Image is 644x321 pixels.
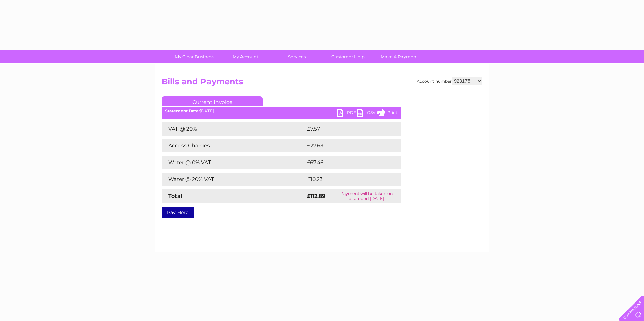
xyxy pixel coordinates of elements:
b: Statement Date: [165,108,200,113]
h2: Bills and Payments [162,77,482,90]
a: Print [377,109,397,118]
td: Water @ 20% VAT [162,173,305,186]
td: £27.63 [305,139,387,152]
td: £7.57 [305,122,385,136]
div: Account number [417,77,482,85]
div: [DATE] [162,109,401,113]
a: My Account [218,50,273,63]
td: VAT @ 20% [162,122,305,136]
a: Current Invoice [162,96,263,106]
td: Payment will be taken on or around [DATE] [332,189,401,203]
a: Make A Payment [372,50,427,63]
td: £10.23 [305,173,387,186]
a: CSV [357,109,377,118]
td: Access Charges [162,139,305,152]
a: My Clear Business [167,50,222,63]
a: PDF [337,109,357,118]
a: Pay Here [162,207,194,218]
strong: £112.89 [307,193,325,199]
td: £67.46 [305,156,387,169]
td: Water @ 0% VAT [162,156,305,169]
strong: Total [168,193,182,199]
a: Customer Help [320,50,376,63]
a: Services [269,50,325,63]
